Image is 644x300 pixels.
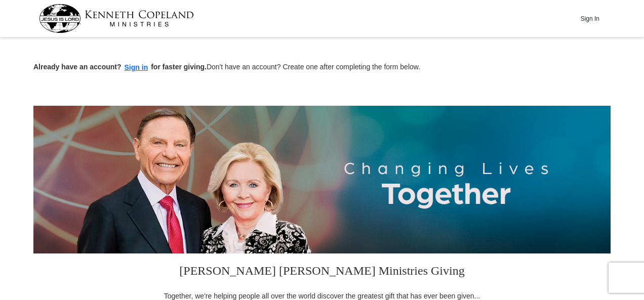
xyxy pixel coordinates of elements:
p: Don't have an account? Create one after completing the form below. [33,62,611,73]
button: Sign in [122,62,151,73]
h3: [PERSON_NAME] [PERSON_NAME] Ministries Giving [157,253,487,291]
img: kcm-header-logo.svg [39,4,194,33]
strong: Already have an account? for faster giving. [33,63,207,71]
button: Sign In [575,11,605,26]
